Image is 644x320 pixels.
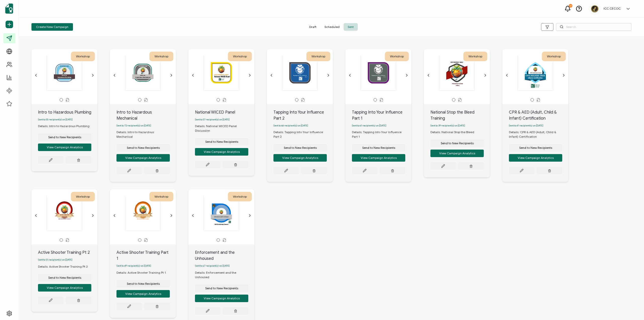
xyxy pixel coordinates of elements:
[195,285,248,292] button: Send to New Recipients
[509,154,562,162] button: View Campaign Analytics
[362,146,395,149] span: Send to New Recipients
[71,52,95,61] div: Workshop
[509,144,562,152] button: Send to New Recipients
[352,144,405,152] button: Send to New Recipients
[116,270,171,275] div: Details: Active Shooter Training Pt 1
[441,142,474,145] span: Send to New Recipients
[430,124,465,127] span: Sent to 39 recipient(s) on [DATE]
[352,154,405,162] button: View Campaign Analytics
[38,133,91,141] button: Send to New Recipients
[116,130,176,139] div: Details: Intro to Hazardous Mechanical
[71,192,95,201] div: Workshop
[344,23,358,31] span: Sent
[5,4,13,14] img: sertifier-logomark-colored.svg
[426,73,430,77] ion-icon: chevron back outline
[149,52,173,61] div: Workshop
[116,280,170,288] button: Send to New Recipients
[149,192,173,201] div: Workshop
[273,109,333,121] div: Tapping Into Your Influence Part 2
[38,264,93,269] div: Details: Active Shooter Training Pt 2
[556,23,631,31] input: Search
[509,109,568,121] div: CPR & AED (Adult, Child & Infant) Certification
[509,130,568,139] div: Details: CPR & AED (Adult, Child & Infant) Certification
[191,214,195,218] ion-icon: chevron back outline
[38,118,73,121] span: Sent to 55 recipient(s) on [DATE]
[195,250,254,262] div: Enforcement and the Unhoused
[519,146,552,149] span: Send to New Recipients
[195,124,254,133] div: Details: National WICED Panel Discussion
[36,25,68,28] span: Create New Campaign
[352,109,411,121] div: Tapping Into Your Influence Part 1
[38,258,72,261] span: Sent to 51 recipient(s) on [DATE]
[112,214,116,218] ion-icon: chevron back outline
[169,73,173,77] ion-icon: chevron forward outline
[385,52,409,61] div: Workshop
[326,73,330,77] ion-icon: chevron forward outline
[619,296,644,320] iframe: Chat Widget
[228,52,252,61] div: Workshop
[306,52,330,61] div: Workshop
[116,109,176,121] div: Intro to Hazardous Mechanical
[603,7,621,10] h5: ICC CECOC
[116,290,170,298] button: View Campaign Analytics
[348,73,352,77] ion-icon: chevron back outline
[542,52,566,61] div: Workshop
[38,109,97,115] div: Intro to Hazardous Plumbing
[127,146,160,149] span: Send to New Recipients
[116,124,151,127] span: Sent to 72 recipient(s) on [DATE]
[48,136,81,139] span: Send to New Recipients
[34,214,38,218] ion-icon: chevron back outline
[430,130,479,134] div: Details: National Stop the Bleed
[195,148,248,156] button: View Campaign Analytics
[352,124,386,127] span: Sent to 61 recipient(s) on [DATE]
[352,130,411,139] div: Details: Tapping Into Your Influence Part 1
[195,264,230,267] span: Sent to 67 recipient(s) on [DATE]
[34,73,38,77] ion-icon: chevron back outline
[269,73,273,77] ion-icon: chevron back outline
[38,124,95,128] div: Details: Intro to Hazardous Plumbing
[116,250,176,262] div: Active Shooter Training Part 1
[483,73,487,77] ion-icon: chevron forward outline
[430,139,484,147] button: Send to New Recipients
[48,276,81,279] span: Send to New Recipients
[248,214,252,218] ion-icon: chevron forward outline
[273,144,327,152] button: Send to New Recipients
[205,140,238,143] span: Send to New Recipients
[195,138,248,146] button: Send to New Recipients
[430,150,484,157] button: View Campaign Analytics
[320,23,344,31] span: Scheduled
[569,4,572,8] div: 17
[284,146,317,149] span: Send to New Recipients
[112,73,116,77] ion-icon: chevron back outline
[195,295,248,302] button: View Campaign Analytics
[591,5,598,13] img: 87846ae5-69ed-4ff3-9262-8e377dd013b4.png
[463,52,487,61] div: Workshop
[38,144,91,151] button: View Campaign Analytics
[305,23,320,31] span: Draft
[91,214,95,218] ion-icon: chevron forward outline
[405,73,409,77] ion-icon: chevron forward outline
[191,73,195,77] ion-icon: chevron back outline
[38,250,97,256] div: Active Shooter Training Pt 2
[562,73,566,77] ion-icon: chevron forward outline
[195,109,254,115] div: National WICED Panel
[509,124,543,127] span: Sent to 41 recipient(s) on [DATE]
[195,118,230,121] span: Sent to 57 recipient(s) on [DATE]
[38,284,91,292] button: View Campaign Analytics
[505,73,509,77] ion-icon: chevron back outline
[116,264,151,267] span: Sent to 49 recipient(s) on [DATE]
[248,73,252,77] ion-icon: chevron forward outline
[38,274,91,281] button: Send to New Recipients
[273,154,327,162] button: View Campaign Analytics
[127,282,160,285] span: Send to New Recipients
[273,124,308,127] span: Sent to 44 recipient(s) on [DATE]
[195,270,254,279] div: Details: Enforcement and the Unhoused
[205,287,238,290] span: Send to New Recipients
[169,214,173,218] ion-icon: chevron forward outline
[31,23,73,31] button: Create New Campaign
[228,192,252,201] div: Workshop
[116,144,170,152] button: Send to New Recipients
[91,73,95,77] ion-icon: chevron forward outline
[273,130,333,139] div: Details: Tapping Into Your Influence Part 2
